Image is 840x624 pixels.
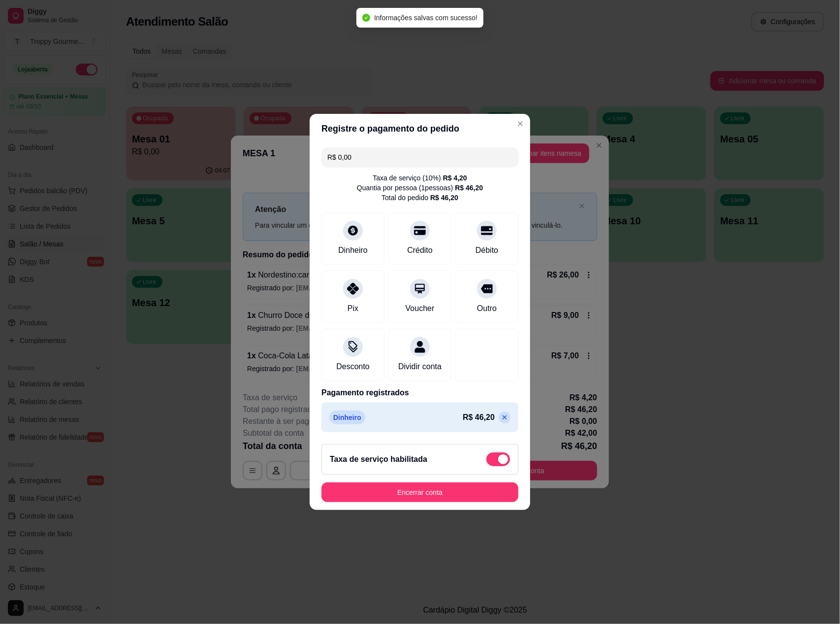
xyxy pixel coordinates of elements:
[398,361,442,373] div: Dividir conta
[310,114,530,143] header: Registre o pagamento do pedido
[329,411,365,424] p: Dinheiro
[357,183,483,193] div: Quantia por pessoa ( 1 pessoas)
[362,14,370,22] span: check-circle
[373,173,467,183] div: Taxa de serviço ( 10 %)
[374,14,478,22] span: Informações salvas com sucesso!
[443,173,467,183] div: R$ 4,20
[382,193,458,203] div: Total do pedido
[406,303,435,314] div: Voucher
[348,303,358,314] div: Pix
[463,412,495,423] p: R$ 46,20
[330,453,427,465] h2: Taxa de serviço habilitada
[327,147,513,167] input: Ex.: hambúrguer de cordeiro
[430,193,458,203] div: R$ 46,20
[455,183,483,193] div: R$ 46,20
[476,244,498,256] div: Débito
[477,303,497,314] div: Outro
[322,483,518,502] button: Encerrar conta
[513,116,528,132] button: Close
[338,244,368,256] div: Dinheiro
[322,387,518,399] p: Pagamento registrados
[336,361,370,373] div: Desconto
[407,244,433,256] div: Crédito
